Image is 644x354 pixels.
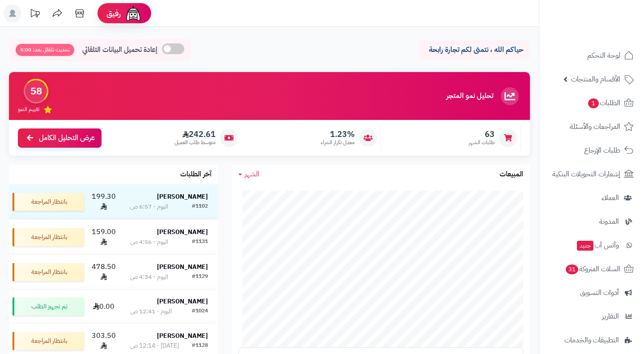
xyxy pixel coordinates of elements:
[577,241,593,251] span: جديد
[88,220,120,255] td: 159.00
[157,262,208,272] strong: [PERSON_NAME]
[180,171,212,179] h3: آخر الطلبات
[446,92,493,100] h3: تحليل نمو المتجر
[130,307,172,316] div: اليوم - 12:41 ص
[157,227,208,237] strong: [PERSON_NAME]
[469,129,495,139] span: 63
[545,235,639,256] a: وآتس آبجديد
[545,282,639,303] a: أدوات التسويق
[500,171,523,179] h3: المبيعات
[174,139,216,146] span: متوسط طلب العميل
[545,45,639,66] a: لوحة التحكم
[13,228,84,246] div: بانتظار المراجعة
[106,8,121,19] span: رفيق
[545,163,639,185] a: إشعارات التحويلات البنكية
[570,120,620,133] span: المراجعات والأسئلة
[13,263,84,281] div: بانتظار المراجعة
[321,139,355,146] span: معدل تكرار الشراء
[584,144,620,157] span: طلبات الإرجاع
[576,239,619,252] span: وآتس آب
[571,73,620,85] span: الأقسام والمنتجات
[130,202,168,211] div: اليوم - 6:57 ص
[321,129,355,139] span: 1.23%
[583,25,636,44] img: logo-2.png
[602,310,619,323] span: التقارير
[192,273,208,281] div: #1129
[545,140,639,161] a: طلبات الإرجاع
[192,307,208,316] div: #1024
[157,192,208,201] strong: [PERSON_NAME]
[545,187,639,209] a: العملاء
[157,297,208,306] strong: [PERSON_NAME]
[564,334,619,346] span: التطبيقات والخدمات
[192,341,208,350] div: #1128
[13,193,84,211] div: بانتظار المراجعة
[124,4,142,22] img: ai-face.png
[602,192,619,204] span: العملاء
[18,106,39,113] span: تقييم النمو
[82,45,157,55] span: إعادة تحميل البيانات التلقائي
[130,273,168,281] div: اليوم - 4:34 ص
[16,44,74,56] span: تحديث تلقائي بعد: 5:00
[245,169,259,179] span: الشهر
[425,45,523,55] p: حياكم الله ، نتمنى لكم تجارة رابحة
[157,331,208,341] strong: [PERSON_NAME]
[545,211,639,232] a: المدونة
[469,139,495,146] span: طلبات الشهر
[545,116,639,137] a: المراجعات والأسئلة
[39,133,95,143] span: عرض التحليل الكامل
[545,92,639,114] a: الطلبات1
[587,97,620,109] span: الطلبات
[130,238,168,247] div: اليوم - 4:56 ص
[580,286,619,299] span: أدوات التسويق
[18,128,102,148] a: عرض التحليل الكامل
[13,298,84,316] div: تم تجهيز الطلب
[588,98,599,108] span: 1
[599,215,619,228] span: المدونة
[13,332,84,350] div: بانتظار المراجعة
[545,258,639,280] a: السلات المتروكة31
[552,168,620,180] span: إشعارات التحويلات البنكية
[545,329,639,351] a: التطبيقات والخدمات
[130,341,179,350] div: [DATE] - 12:14 ص
[192,238,208,247] div: #1131
[566,264,578,274] span: 31
[174,129,216,139] span: 242.61
[565,263,620,275] span: السلات المتروكة
[24,4,46,25] a: تحديثات المنصة
[587,49,620,62] span: لوحة التحكم
[88,184,120,219] td: 199.30
[545,306,639,327] a: التقارير
[192,202,208,211] div: #1102
[88,255,120,290] td: 478.50
[238,169,259,179] a: الشهر
[88,290,120,323] td: 0.00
